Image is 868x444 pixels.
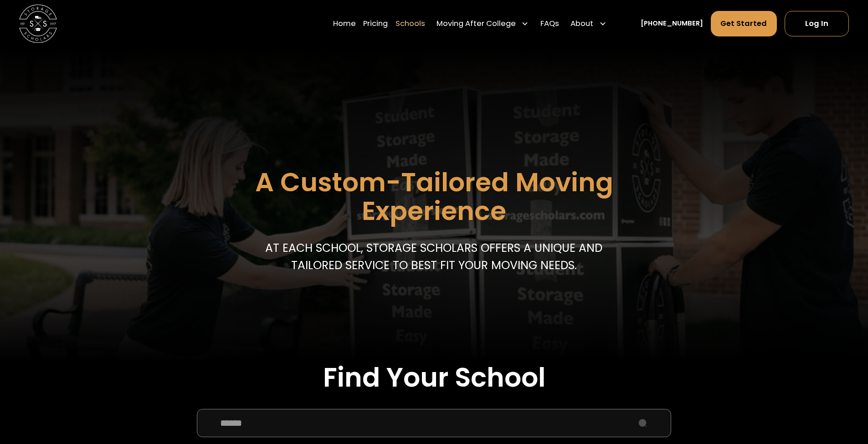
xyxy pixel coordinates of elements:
[785,11,849,36] a: Log In
[641,19,703,29] a: [PHONE_NUMBER]
[333,10,356,37] a: Home
[567,10,611,37] div: About
[711,11,777,36] a: Get Started
[92,362,775,393] h2: Find Your School
[540,10,559,37] a: FAQs
[19,5,57,42] img: Storage Scholars main logo
[395,10,425,37] a: Schools
[570,18,593,30] div: About
[433,10,533,37] div: Moving After College
[261,240,607,274] p: At each school, storage scholars offers a unique and tailored service to best fit your Moving needs.
[437,18,516,30] div: Moving After College
[206,168,662,225] h1: A Custom-Tailored Moving Experience
[363,10,388,37] a: Pricing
